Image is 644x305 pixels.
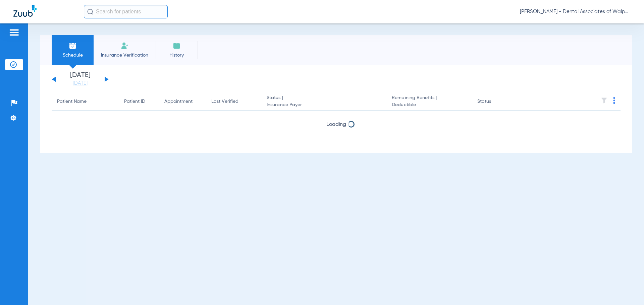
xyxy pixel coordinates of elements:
[124,98,145,105] div: Patient ID
[261,92,386,111] th: Status |
[601,97,607,104] img: filter.svg
[267,101,381,108] span: Insurance Payer
[613,97,615,104] img: group-dot-blue.svg
[164,98,193,105] div: Appointment
[173,42,181,50] img: History
[472,92,517,111] th: Status
[386,92,472,111] th: Remaining Benefits |
[57,98,87,105] div: Patient Name
[392,101,466,108] span: Deductible
[164,98,201,105] div: Appointment
[13,5,37,17] img: Zuub Logo
[99,52,151,59] span: Insurance Verification
[326,122,346,127] span: Loading
[9,28,19,36] img: hamburger-icon
[211,98,238,105] div: Last Verified
[84,5,168,18] input: Search for patients
[57,98,113,105] div: Patient Name
[57,52,89,59] span: Schedule
[69,42,77,50] img: Schedule
[60,80,100,87] a: [DATE]
[60,72,100,87] li: [DATE]
[124,98,154,105] div: Patient ID
[121,42,129,50] img: Manual Insurance Verification
[211,98,256,105] div: Last Verified
[161,52,193,59] span: History
[520,8,631,15] span: [PERSON_NAME] - Dental Associates of Walpole
[87,9,93,15] img: Search Icon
